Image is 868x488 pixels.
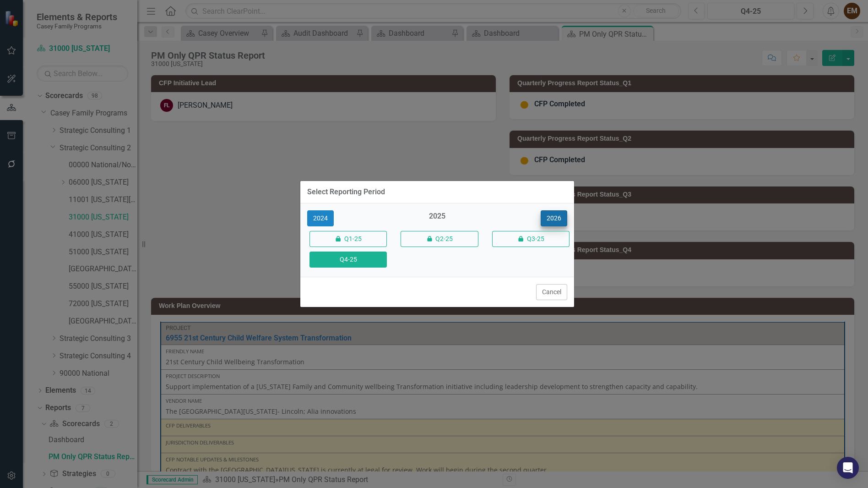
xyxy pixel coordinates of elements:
[307,210,334,226] button: 2024
[492,231,570,247] button: Q3-25
[401,231,478,247] button: Q2-25
[536,284,567,300] button: Cancel
[309,231,387,247] button: Q1-25
[837,457,859,479] div: Open Intercom Messenger
[398,211,476,226] div: 2025
[307,188,385,196] div: Select Reporting Period
[541,210,567,226] button: 2026
[309,252,387,268] button: Q4-25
